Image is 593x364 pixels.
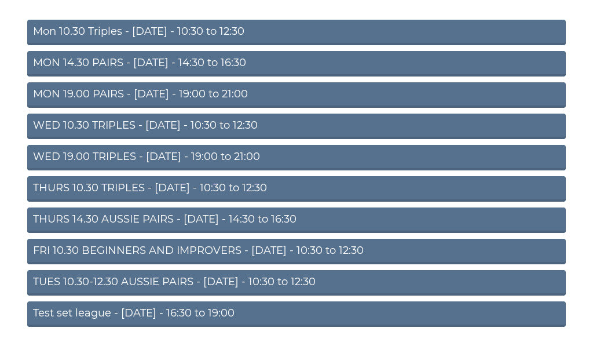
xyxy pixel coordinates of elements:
a: TUES 10.30-12.30 AUSSIE PAIRS - [DATE] - 10:30 to 12:30 [27,270,566,296]
a: MON 14.30 PAIRS - [DATE] - 14:30 to 16:30 [27,51,566,77]
a: WED 19.00 TRIPLES - [DATE] - 19:00 to 21:00 [27,145,566,170]
a: Mon 10.30 Triples - [DATE] - 10:30 to 12:30 [27,20,566,45]
a: Test set league - [DATE] - 16:30 to 19:00 [27,301,566,327]
a: THURS 14.30 AUSSIE PAIRS - [DATE] - 14:30 to 16:30 [27,208,566,233]
a: WED 10.30 TRIPLES - [DATE] - 10:30 to 12:30 [27,114,566,139]
a: MON 19.00 PAIRS - [DATE] - 19:00 to 21:00 [27,82,566,108]
a: THURS 10.30 TRIPLES - [DATE] - 10:30 to 12:30 [27,176,566,202]
a: FRI 10.30 BEGINNERS AND IMPROVERS - [DATE] - 10:30 to 12:30 [27,239,566,264]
